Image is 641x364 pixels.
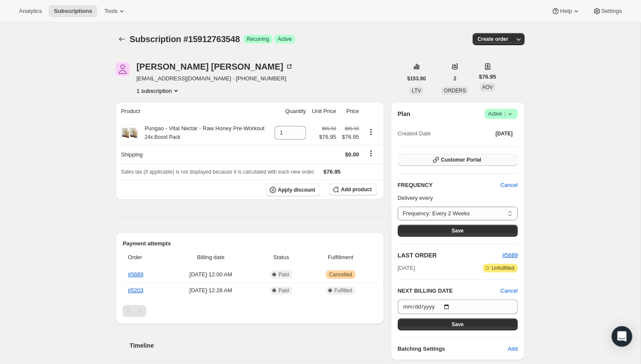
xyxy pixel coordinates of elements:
button: Add product [329,184,377,196]
span: [DATE] [495,130,513,137]
th: Product [116,102,271,121]
span: Created Date [398,129,431,138]
span: [EMAIL_ADDRESS][DOMAIN_NAME] · [PHONE_NUMBER] [136,74,294,83]
span: Create order [478,36,508,43]
th: Unit Price [309,102,339,121]
nav: Pagination [123,305,377,317]
span: Cancelled [329,271,352,278]
button: Product actions [364,127,378,137]
button: Customer Portal [398,154,518,166]
span: $153.90 [407,75,426,82]
button: Apply discount [266,184,321,196]
h2: Timeline [130,341,384,350]
button: [DATE] [490,128,518,140]
button: $153.90 [402,73,431,85]
span: Save [452,227,464,234]
button: Analytics [14,5,47,17]
span: Save [452,321,464,328]
button: Cancel [495,178,523,192]
button: Subscriptions [116,33,128,45]
button: Shipping actions [364,149,378,158]
span: Active [488,110,514,118]
div: [PERSON_NAME] [PERSON_NAME] [136,62,294,71]
span: Cancel [501,181,518,190]
th: Price [339,102,362,121]
span: ORDERS [444,88,466,94]
span: $76.95 [341,133,359,141]
span: Help [560,8,572,15]
button: Help [546,5,585,17]
span: Recurring [247,36,269,43]
button: Save [398,225,518,237]
span: [DATE] · 12:28 AM [169,286,253,295]
h2: Payment attempts [123,239,377,248]
a: #5689 [128,271,143,278]
span: Status [258,253,304,262]
span: Amanda boerner [116,62,130,76]
small: $85.50 [322,126,336,131]
button: 2 [449,73,462,85]
span: Subscriptions [54,8,92,15]
th: Quantity [271,102,309,121]
h2: FREQUENCY [398,181,501,190]
span: $76.95 [479,73,496,81]
span: Apply discount [278,187,316,193]
span: Subscription #15912763548 [130,34,240,44]
h2: NEXT BILLING DATE [398,287,501,295]
span: [DATE] · 12:00 AM [169,270,253,279]
span: Active [278,36,292,43]
span: Fulfilled [334,287,352,294]
div: Open Intercom Messenger [612,326,632,347]
small: $85.50 [345,126,359,131]
th: Order [123,248,166,267]
span: LTV [412,88,421,94]
button: Add [503,342,523,356]
span: Add [508,345,518,353]
span: $76.95 [319,133,336,141]
span: $0.00 [345,151,359,158]
a: #5689 [502,252,518,258]
span: 2 [454,75,457,82]
span: [DATE] [398,264,415,272]
span: Add product [341,186,372,193]
span: Settings [601,8,622,15]
span: Paid [279,287,289,294]
img: product img [121,124,138,141]
p: Delivery every [398,194,518,202]
h6: Batching Settings [398,345,508,353]
div: Pungao - Vital Nectar - Raw Honey Pre-Workout [138,124,264,141]
button: Create order [473,33,514,45]
th: Shipping [116,145,271,164]
span: Billing date [169,253,253,262]
button: #5689 [502,251,518,260]
a: #5203 [128,287,143,294]
span: | [505,110,506,117]
button: Save [398,318,518,330]
span: Customer Portal [441,156,481,163]
small: 24x Boost Pack [145,134,180,140]
button: Subscriptions [49,5,97,17]
span: $76.95 [324,168,341,175]
h2: LAST ORDER [398,251,502,260]
button: Product actions [136,86,180,95]
span: Fulfillment [310,253,372,262]
span: Tools [104,8,118,15]
span: Analytics [19,8,42,15]
span: AOV [482,84,493,90]
button: Tools [99,5,131,17]
span: Paid [279,271,289,278]
button: Settings [588,5,627,17]
span: Unfulfilled [492,265,514,272]
button: Cancel [501,287,518,295]
span: Sales tax (if applicable) is not displayed because it is calculated with each new order. [121,169,315,175]
h2: Plan [398,110,411,118]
